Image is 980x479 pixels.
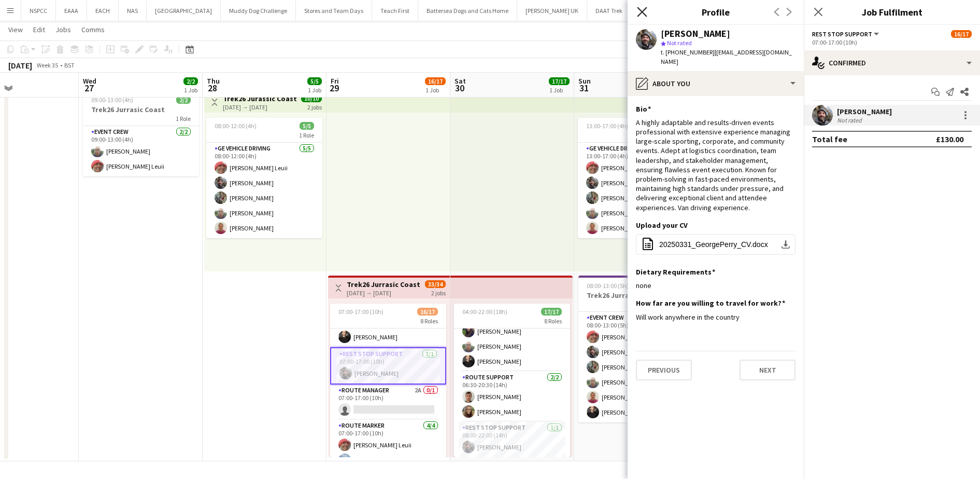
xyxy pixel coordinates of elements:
span: 08:00-13:00 (5h) [587,282,629,290]
button: Muddy Dog Challenge [221,1,296,21]
button: Battersea Dogs and Cats Home [418,1,517,21]
span: Sat [455,76,466,86]
div: 1 Job [425,86,445,94]
span: 33/34 [425,280,446,288]
span: 13:00-17:00 (4h) [586,122,628,130]
div: A highly adaptable and results-driven events professional with extensive experience managing larg... [636,118,796,212]
app-card-role: Event Crew6/608:00-13:00 (5h)[PERSON_NAME] Leuii[PERSON_NAME][PERSON_NAME][PERSON_NAME][PERSON_NA... [578,312,694,422]
span: 2/2 [176,96,191,104]
button: NAS [119,1,147,21]
button: Previous [636,360,692,380]
div: Will work anywhere in the country [636,312,796,322]
app-card-role: GE Vehicle Driving5/513:00-17:00 (4h)[PERSON_NAME] Leuii[PERSON_NAME][PERSON_NAME][PERSON_NAME][P... [578,143,694,238]
span: View [8,25,23,34]
app-card-role: Route Manager2A0/107:00-17:00 (10h) [330,385,446,420]
h3: Job Fulfilment [804,5,980,19]
h3: Upload your CV [636,221,688,230]
div: none [636,281,796,290]
span: 5/5 [307,77,322,85]
span: 29 [329,82,339,94]
a: Jobs [51,23,75,36]
div: 07:00-17:00 (10h) [812,38,972,46]
h3: Profile [628,5,804,19]
app-job-card: 04:00-22:00 (18h)17/178 RolesRest Stop Manager3/305:30-22:00 (16h30m)[PERSON_NAME][PERSON_NAME][P... [454,304,570,457]
h3: Trek26 Jurrasic Coast [578,291,694,300]
span: 28 [205,82,220,94]
span: Sun [578,76,591,86]
app-card-role: Rest Stop Manager3/305:30-22:00 (16h30m)[PERSON_NAME][PERSON_NAME][PERSON_NAME] [454,306,570,372]
span: Rest Stop Support [812,30,872,38]
span: 16/17 [417,308,438,316]
h3: Trek26 Jurrasic Coast [347,280,420,289]
div: £130.00 [936,134,963,144]
button: EACH [87,1,119,21]
span: 04:00-22:00 (18h) [462,308,507,316]
button: [PERSON_NAME] UK [517,1,587,21]
button: EAAA [56,1,87,21]
app-job-card: 07:00-17:00 (10h)16/178 Roles[PERSON_NAME][PERSON_NAME][PERSON_NAME]Rest Stop Support1/107:00-17:... [330,304,446,457]
span: Not rated [667,39,692,47]
div: Confirmed [804,50,980,75]
a: Edit [29,23,49,36]
div: [PERSON_NAME] [837,107,892,116]
h3: Trek26 Jurassic Coast [223,94,297,103]
app-card-role: Event Crew2/209:00-13:00 (4h)[PERSON_NAME][PERSON_NAME] Leuii [83,126,199,176]
button: DAAT Trek [587,1,631,21]
div: Total fee [812,134,847,144]
div: 1 Job [184,86,197,94]
span: 1 Role [176,115,191,122]
span: 16/17 [951,30,972,38]
span: | [EMAIL_ADDRESS][DOMAIN_NAME] [661,48,792,65]
span: 20250331_GeorgePerry_CV.docx [659,240,768,249]
div: 1 Job [549,86,569,94]
button: Stores and Team Days [296,1,372,21]
span: 27 [81,82,96,94]
span: 31 [577,82,591,94]
div: 2 jobs [307,102,322,111]
span: 09:00-13:00 (4h) [91,96,133,104]
app-card-role: Rest Stop Support1/107:00-17:00 (10h)[PERSON_NAME] [330,347,446,385]
span: 17/17 [541,308,562,316]
h3: How far are you willing to travel for work? [636,298,785,308]
button: 20250331_GeorgePerry_CV.docx [636,234,796,255]
app-card-role: Route Support2/206:30-20:30 (14h)[PERSON_NAME][PERSON_NAME] [454,372,570,422]
span: Thu [207,76,220,86]
div: [DATE] → [DATE] [223,103,297,111]
div: [DATE] [8,60,32,71]
a: Comms [77,23,109,36]
span: 10/10 [301,94,322,102]
span: 5/5 [300,122,314,130]
app-job-card: 13:00-17:00 (4h)5/51 RoleGE Vehicle Driving5/513:00-17:00 (4h)[PERSON_NAME] Leuii[PERSON_NAME][PE... [578,118,694,238]
span: Jobs [55,25,71,34]
a: View [4,23,27,36]
button: Rest Stop Support [812,30,880,38]
span: 07:00-17:00 (10h) [338,308,384,316]
div: [DATE] → [DATE] [347,289,420,297]
span: 16/17 [425,77,446,85]
app-card-role: GE Vehicle Driving5/508:00-12:00 (4h)[PERSON_NAME] Leuii[PERSON_NAME][PERSON_NAME][PERSON_NAME][P... [206,143,322,238]
app-job-card: 08:00-12:00 (4h)5/51 RoleGE Vehicle Driving5/508:00-12:00 (4h)[PERSON_NAME] Leuii[PERSON_NAME][PE... [206,118,322,238]
span: 30 [453,82,466,94]
span: 2/2 [183,77,198,85]
button: Next [740,360,796,380]
app-job-card: 09:00-13:00 (4h)2/2Trek26 Jurrasic Coast1 RoleEvent Crew2/209:00-13:00 (4h)[PERSON_NAME][PERSON_N... [83,90,199,176]
div: BST [64,61,75,69]
button: NSPCC [21,1,56,21]
h3: Bio [636,104,651,114]
span: Comms [81,25,105,34]
span: Edit [33,25,45,34]
h3: Dietary Requirements [636,267,715,277]
span: 17/17 [549,77,570,85]
span: Fri [331,76,339,86]
div: About you [628,71,804,96]
app-job-card: 08:00-13:00 (5h)6/6Trek26 Jurrasic Coast1 RoleEvent Crew6/608:00-13:00 (5h)[PERSON_NAME] Leuii[PE... [578,276,694,422]
app-card-role: Rest Stop Support1/108:00-22:00 (14h)[PERSON_NAME] [454,422,570,457]
span: 8 Roles [544,317,562,325]
button: Teach First [372,1,418,21]
h3: Trek26 Jurrasic Coast [83,105,199,114]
